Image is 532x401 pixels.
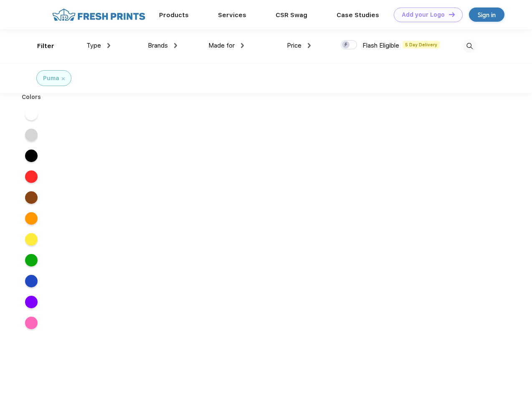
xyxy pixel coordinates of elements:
[469,8,504,22] a: Sign in
[50,8,148,22] img: fo%20logo%202.webp
[37,41,54,51] div: Filter
[174,43,177,48] img: dropdown.png
[362,42,399,49] span: Flash Eligible
[276,11,307,19] a: CSR Swag
[241,43,244,48] img: dropdown.png
[308,43,311,48] img: dropdown.png
[208,42,235,49] span: Made for
[148,42,168,49] span: Brands
[107,43,110,48] img: dropdown.png
[86,42,101,49] span: Type
[403,41,440,48] span: 5 Day Delivery
[62,77,65,80] img: filter_cancel.svg
[287,42,301,49] span: Price
[463,39,476,53] img: desktop_search.svg
[43,74,59,83] div: Puma
[218,11,246,19] a: Services
[15,93,48,102] div: Colors
[159,11,189,19] a: Products
[478,10,496,20] div: Sign in
[449,12,455,17] img: DT
[402,11,445,18] div: Add your Logo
